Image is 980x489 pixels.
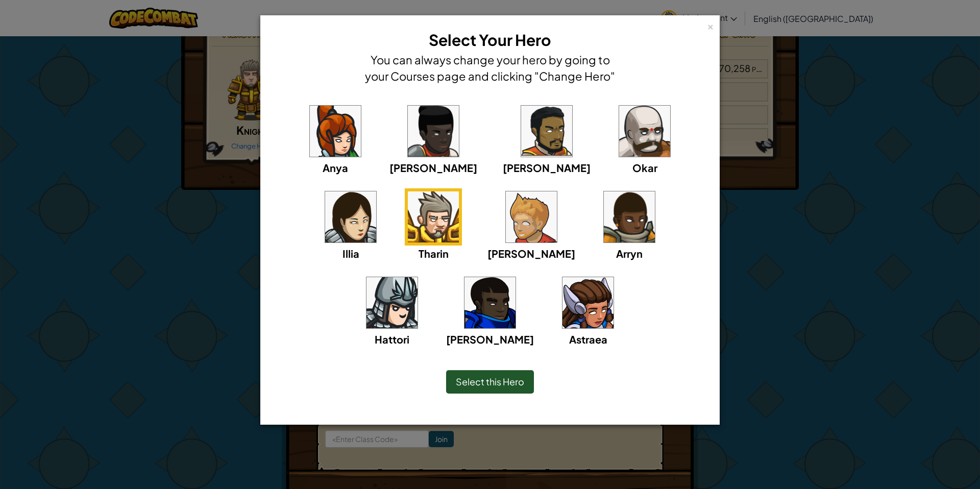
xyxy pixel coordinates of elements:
span: Astraea [569,333,607,346]
img: portrait.png [408,191,459,242]
span: [PERSON_NAME] [446,333,534,346]
img: portrait.png [408,106,459,157]
span: Arryn [616,247,643,260]
h3: Select Your Hero [362,29,618,52]
span: [PERSON_NAME] [389,161,477,174]
div: × [707,20,714,31]
img: portrait.png [464,277,516,328]
img: portrait.png [506,191,557,242]
span: Tharin [419,247,449,260]
img: portrait.png [562,277,614,328]
img: portrait.png [604,191,655,242]
img: portrait.png [325,191,376,242]
img: portrait.png [310,106,361,157]
img: portrait.png [366,277,418,328]
span: Illia [342,247,359,260]
h4: You can always change your hero by going to your Courses page and clicking "Change Hero" [362,52,618,84]
span: Okar [632,161,657,174]
span: Select this Hero [456,376,524,387]
span: [PERSON_NAME] [503,161,591,174]
img: portrait.png [619,106,670,157]
span: [PERSON_NAME] [487,247,575,260]
img: portrait.png [521,106,572,157]
span: Hattori [375,333,409,346]
span: Anya [323,161,348,174]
